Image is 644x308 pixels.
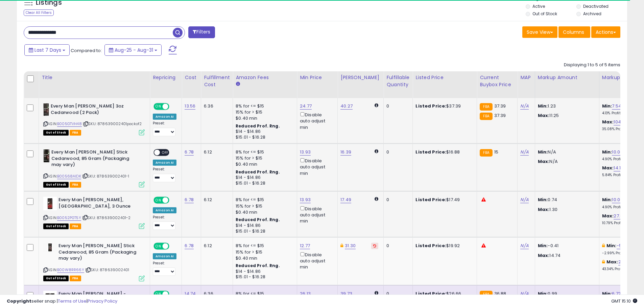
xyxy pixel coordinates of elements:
[43,243,145,280] div: ASIN:
[115,47,153,53] span: Aug-25 - Aug-31
[583,3,609,9] label: Deactivated
[373,244,376,247] i: Revert to store-level Dynamic Max Price
[614,165,623,171] a: 14.13
[168,197,179,203] span: OFF
[386,74,410,88] div: Fulfillable Quantity
[520,74,532,81] div: MAP
[236,255,292,261] div: $0.40 min
[538,242,548,249] strong: Min:
[602,213,614,219] b: Max:
[188,26,215,38] button: Filters
[70,130,81,136] span: FBA
[340,103,353,110] a: 40.27
[415,149,446,155] b: Listed Price:
[51,149,134,170] b: Every Man [PERSON_NAME] Stick Cedarwood, 85 Gram (Packaging may vary)
[520,242,528,249] a: N/A
[345,242,356,249] a: 31.30
[538,252,550,259] strong: Max:
[614,213,626,219] a: 27.84
[153,74,179,81] div: Repricing
[602,149,612,155] b: Min:
[602,260,605,264] i: This overrides the store level max markup for this listing
[204,243,228,249] div: 6.12
[494,112,506,119] span: 37.39
[160,150,171,156] span: OFF
[43,223,69,229] span: All listings that are currently out of stock and unavailable for purchase on Amazon
[340,196,351,203] a: 17.49
[43,149,50,163] img: 318ckOxXO5L._SL40_.jpg
[538,158,550,165] strong: Max:
[538,253,594,259] p: 14.74
[57,173,81,179] a: B00568AIDK
[57,267,84,273] a: B00W8RR66Y
[415,103,472,109] div: $37.39
[612,149,623,156] a: 10.06
[153,253,176,259] div: Amazon AI
[612,103,621,110] a: 7.54
[204,103,228,109] div: 6.36
[300,242,310,249] a: 12.77
[71,47,102,54] span: Compared to:
[538,103,548,109] strong: Min:
[168,243,179,249] span: OFF
[43,182,69,188] span: All listings that are currently out of stock and unavailable for purchase on Amazon
[43,197,57,210] img: 31Tm4DeyjZL._SL40_.jpg
[43,149,145,187] div: ASIN:
[236,243,292,249] div: 8% for <= $15
[606,259,618,265] b: Max:
[236,109,292,115] div: 15% for > $15
[386,197,407,203] div: 0
[300,111,332,131] div: Disable auto adjust min
[42,74,147,81] div: Title
[236,223,292,229] div: $14 - $14.86
[7,298,31,304] strong: Copyright
[236,229,292,234] div: $15.01 - $16.28
[538,149,594,155] p: N/A
[340,243,343,248] i: This overrides the store level Dynamic Max Price for this listing
[520,103,528,110] a: N/A
[43,276,69,281] span: All listings that are currently out of stock and unavailable for purchase on Amazon
[415,103,446,109] b: Listed Price:
[236,81,240,87] small: Amazon Fees.
[43,103,145,135] div: ASIN:
[538,196,548,203] strong: Min:
[494,103,506,109] span: 37.39
[612,196,623,203] a: 10.06
[386,103,407,109] div: 0
[70,223,81,229] span: FBA
[185,74,198,81] div: Cost
[58,298,87,304] a: Terms of Use
[538,159,594,165] p: N/A
[300,157,332,176] div: Disable auto adjust min
[300,251,332,270] div: Disable auto adjust min
[538,112,550,119] strong: Max:
[236,155,292,161] div: 15% for > $15
[538,103,594,109] p: 1.23
[82,173,129,179] span: | SKU: 878639002401-1
[153,261,176,276] div: Preset:
[70,182,81,188] span: FBA
[236,217,280,222] b: Reduced Prof. Rng.
[236,203,292,209] div: 15% for > $15
[204,197,228,203] div: 6.12
[57,121,82,127] a: B005GTVH48
[520,196,528,203] a: N/A
[236,149,292,155] div: 8% for <= $15
[57,215,81,221] a: B0052P0T5Y
[83,121,142,126] span: | SKU: 878639002401packof2
[153,114,176,120] div: Amazon AI
[236,135,292,140] div: $15.01 - $16.28
[522,26,557,38] button: Save View
[85,267,129,273] span: | SKU: 878639002401
[185,196,194,203] a: 6.78
[43,243,57,252] img: 31TbwsoeN6L._SL40_.jpg
[611,298,637,304] span: 2025-09-8 15:10 GMT
[591,26,620,38] button: Actions
[153,215,176,230] div: Preset:
[58,243,141,263] b: Every Man [PERSON_NAME] Stick Cedarwood, 85 Gram (Packaging may vary)
[494,149,498,155] span: 15
[34,47,61,53] span: Last 7 Days
[480,74,515,88] div: Current Buybox Price
[606,242,617,249] b: Min:
[617,242,629,249] a: -5.64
